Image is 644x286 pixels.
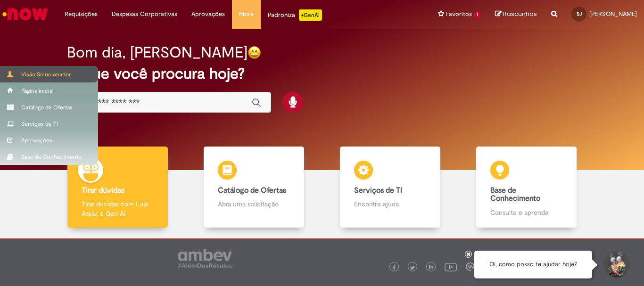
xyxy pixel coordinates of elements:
[218,199,289,209] p: Abra uma solicitação
[429,265,434,270] img: logo_footer_linkedin.png
[474,11,481,19] span: 1
[268,9,322,21] div: Padroniza
[112,9,177,19] span: Despesas Corporativas
[82,186,124,195] b: Tirar dúvidas
[65,9,98,19] span: Requisições
[445,261,457,273] img: logo_footer_youtube.png
[299,9,322,21] p: +GenAi
[466,262,474,271] img: logo_footer_workplace.png
[474,251,592,278] div: Oi, como posso te ajudar hoje?
[1,5,50,24] img: ServiceNow
[490,208,562,217] p: Consulte e aprenda
[354,199,426,209] p: Encontre ajuda
[67,44,248,61] h2: Bom dia, [PERSON_NAME]
[589,10,637,18] span: [PERSON_NAME]
[322,147,458,228] a: Serviços de TI Encontre ajuda
[186,147,322,228] a: Catálogo de Ofertas Abra uma solicitação
[490,186,540,204] b: Base de Conhecimento
[178,249,232,268] img: logo_footer_ambev_rotulo_gray.png
[392,265,396,270] img: logo_footer_facebook.png
[191,9,225,19] span: Aprovações
[446,9,472,19] span: Favoritos
[50,147,186,228] a: Tirar dúvidas Tirar dúvidas com Lupi Assist e Gen Ai
[218,186,286,195] b: Catálogo de Ofertas
[410,265,415,270] img: logo_footer_twitter.png
[82,199,153,218] p: Tirar dúvidas com Lupi Assist e Gen Ai
[354,186,402,195] b: Serviços de TI
[67,65,577,82] h2: O que você procura hoje?
[602,251,630,279] button: Iniciar Conversa de Suporte
[239,9,254,19] span: More
[495,10,537,19] a: Rascunhos
[503,9,537,18] span: Rascunhos
[248,46,261,59] img: happy-face.png
[577,11,582,17] span: SJ
[458,147,594,228] a: Base de Conhecimento Consulte e aprenda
